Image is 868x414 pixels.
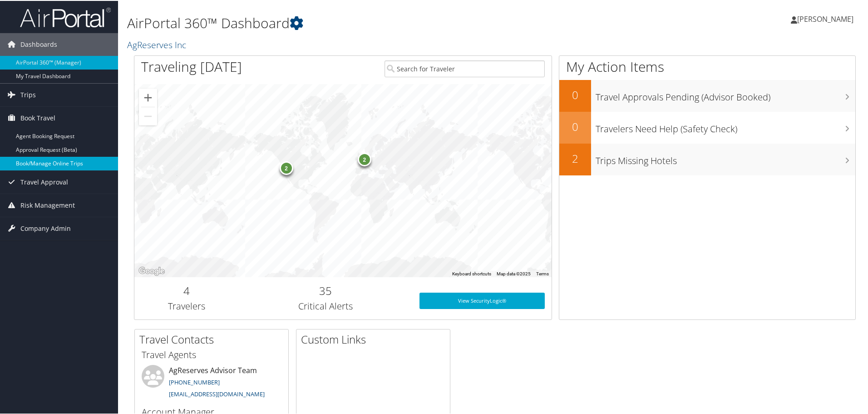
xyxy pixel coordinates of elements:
[559,143,855,175] a: 2Trips Missing Hotels
[791,5,863,32] a: [PERSON_NAME]
[419,292,545,308] a: View SecurityLogic®
[797,13,853,23] span: [PERSON_NAME]
[385,60,545,76] input: Search for Traveler
[137,364,286,401] li: AgReserves Advisor Team
[141,299,232,312] h3: Travelers
[20,106,55,129] span: Book Travel
[137,264,167,276] img: Google
[20,216,71,239] span: Company Admin
[139,88,157,106] button: Zoom in
[139,106,157,125] button: Zoom out
[20,32,57,55] span: Dashboards
[169,389,265,397] a: [EMAIL_ADDRESS][DOMAIN_NAME]
[137,264,167,276] a: Open this area in Google Maps (opens a new window)
[559,56,855,75] h1: My Action Items
[279,160,293,174] div: 2
[127,38,188,50] a: AgReserves Inc
[20,83,36,105] span: Trips
[20,170,68,193] span: Travel Approval
[246,299,406,312] h3: Critical Alerts
[246,282,406,298] h2: 35
[141,282,232,298] h2: 4
[20,6,111,27] img: airportal-logo.png
[559,150,591,165] h2: 2
[559,111,855,143] a: 0Travelers Need Help (Safety Check)
[139,331,288,346] h2: Travel Contacts
[497,270,531,275] span: Map data ©2025
[301,331,450,346] h2: Custom Links
[559,79,855,111] a: 0Travel Approvals Pending (Advisor Booked)
[452,270,491,276] button: Keyboard shortcuts
[169,377,220,385] a: [PHONE_NUMBER]
[559,86,591,102] h2: 0
[596,117,855,135] h3: Travelers Need Help (Safety Check)
[20,193,75,216] span: Risk Management
[536,270,549,275] a: Terms (opens in new tab)
[141,56,242,75] h1: Traveling [DATE]
[596,85,855,103] h3: Travel Approvals Pending (Advisor Booked)
[357,152,371,166] div: 2
[596,149,855,166] h3: Trips Missing Hotels
[142,348,281,360] h3: Travel Agents
[559,118,591,134] h2: 0
[127,13,617,32] h1: AirPortal 360™ Dashboard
